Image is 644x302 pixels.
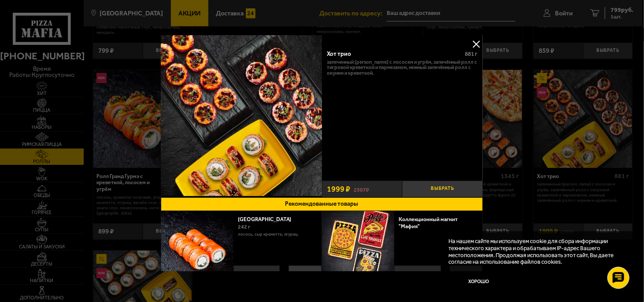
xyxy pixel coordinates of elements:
[354,186,369,193] s: 2307 ₽
[238,231,315,238] p: лосось, Сыр креметте, огурец.
[238,216,298,222] a: [GEOGRAPHIC_DATA]
[327,185,351,193] span: 1999 ₽
[403,181,483,197] button: Выбрать
[327,59,478,76] p: Запеченный [PERSON_NAME] с лососем и угрём, Запечённый ролл с тигровой креветкой и пармезаном, Не...
[161,35,322,196] img: Хот трио
[465,50,478,57] span: 881 г
[327,50,459,57] div: Хот трио
[161,197,483,211] button: Рекомендованные товары
[401,266,420,284] strong: 29 ₽
[448,238,623,266] p: На нашем сайте мы используем cookie для сбора информации технического характера и обрабатываем IP...
[161,35,322,197] a: Хот трио
[289,266,322,284] button: Выбрать
[240,266,264,284] strong: 699 ₽
[399,216,458,230] a: Коллекционный магнит "Мафия"
[448,272,509,292] button: Хорошо
[238,224,250,230] span: 242 г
